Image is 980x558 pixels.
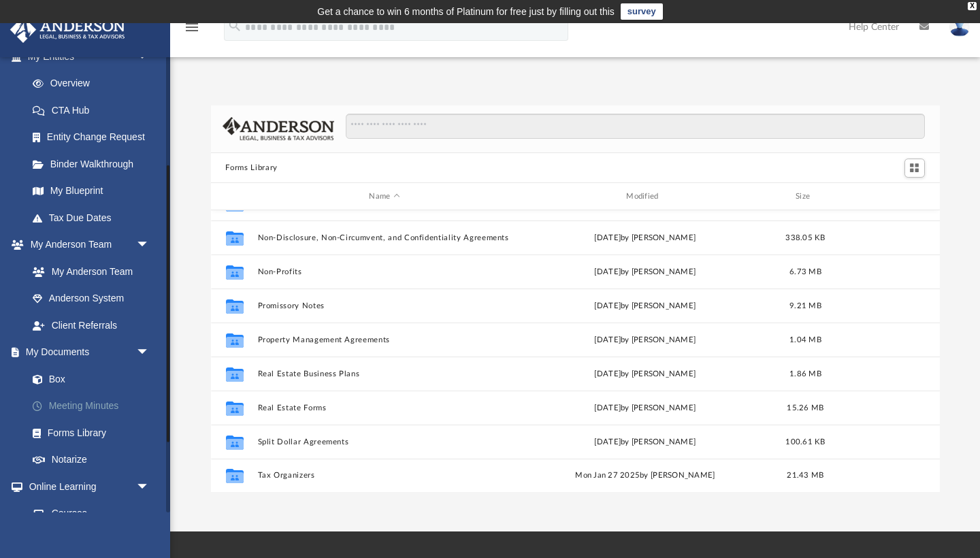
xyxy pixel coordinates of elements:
[257,404,512,412] button: Real Estate Forms
[19,70,170,97] a: Overview
[968,2,977,10] div: close
[19,500,163,527] a: Courses
[257,301,512,310] button: Promissory Notes
[949,17,970,37] img: User Pic
[184,19,200,35] i: menu
[216,191,250,203] div: id
[6,16,129,43] img: Anderson Advisors Platinum Portal
[257,191,511,203] div: Name
[19,150,170,178] a: Binder Walkthrough
[904,159,925,178] button: Switch to Grid View
[785,234,825,242] span: 338.05 KB
[136,231,163,259] span: arrow_drop_down
[19,178,163,205] a: My Blueprint
[518,368,772,380] div: [DATE] by [PERSON_NAME]
[211,210,940,493] div: grid
[227,18,242,33] i: search
[787,472,823,479] span: 21.43 MB
[19,312,163,339] a: Client Referrals
[225,162,277,174] button: Forms Library
[19,393,170,420] a: Meeting Minutes
[257,267,512,276] button: Non-Profits
[136,473,163,501] span: arrow_drop_down
[19,365,163,393] a: Box
[257,472,512,480] button: Tax Organizers
[257,438,512,446] button: Split Dollar Agreements
[517,191,772,203] div: Modified
[518,334,772,346] div: [DATE] by [PERSON_NAME]
[789,336,821,344] span: 1.04 MB
[19,124,170,151] a: Entity Change Request
[257,370,512,378] button: Real Estate Business Plans
[257,233,512,242] button: Non-Disclosure, Non-Circumvent, and Confidentiality Agreements
[789,302,821,310] span: 9.21 MB
[10,339,170,366] a: My Documentsarrow_drop_down
[19,419,163,446] a: Forms Library
[257,335,512,344] button: Property Management Agreements
[518,232,772,244] div: [DATE] by [PERSON_NAME]
[184,26,200,35] a: menu
[518,470,772,482] div: Mon Jan 27 2025 by [PERSON_NAME]
[838,191,934,203] div: id
[621,3,663,20] a: survey
[19,204,170,231] a: Tax Due Dates
[136,339,163,367] span: arrow_drop_down
[518,266,772,278] div: [DATE] by [PERSON_NAME]
[19,97,170,124] a: CTA Hub
[10,231,163,259] a: My Anderson Teamarrow_drop_down
[19,446,170,474] a: Notarize
[518,402,772,414] div: [DATE] by [PERSON_NAME]
[346,114,924,139] input: Search files and folders
[19,258,157,285] a: My Anderson Team
[10,473,163,500] a: Online Learningarrow_drop_down
[789,370,821,378] span: 1.86 MB
[785,438,825,446] span: 100.61 KB
[518,436,772,448] div: [DATE] by [PERSON_NAME]
[778,191,832,203] div: Size
[317,3,615,20] div: Get a chance to win 6 months of Platinum for free just by filling out this
[789,268,821,276] span: 6.73 MB
[787,404,823,412] span: 15.26 MB
[19,285,163,312] a: Anderson System
[518,300,772,312] div: [DATE] by [PERSON_NAME]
